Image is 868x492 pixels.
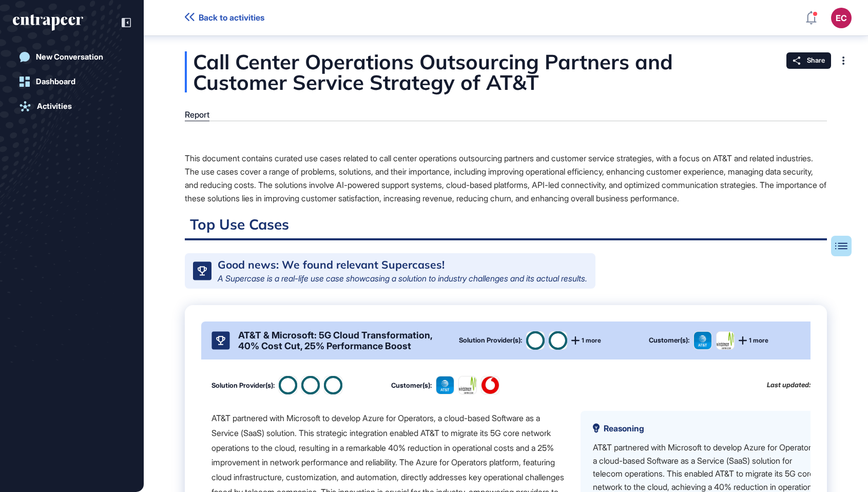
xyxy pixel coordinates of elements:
a: Dashboard [13,71,131,92]
img: Windstream-logo [717,332,734,349]
span: Share [807,56,825,65]
div: Dashboard [36,77,75,86]
div: This document contains curated use cases related to call center operations outsourcing partners a... [185,152,827,205]
button: EC [831,8,852,28]
a: Back to activities [185,13,264,23]
div: Activities [37,102,72,111]
img: AT&T-logo [436,376,454,394]
a: New Conversation [13,47,131,67]
img: Windstream-logo [459,376,476,394]
div: Customer(s): [391,382,432,389]
div: Last updated: [DATE] [767,381,833,389]
a: Activities [13,96,131,117]
div: Good news: We found relevant Supercases! [218,259,445,270]
img: Vodafone-logo [481,376,499,394]
div: Solution Provider(s): [459,337,522,344]
div: Customer(s): [649,337,689,344]
span: Reasoning [604,424,644,432]
span: Back to activities [199,13,264,23]
div: Solution Provider(s): [211,382,275,389]
div: Report [185,110,209,120]
div: New Conversation [36,52,103,62]
div: entrapeer-logo [13,14,83,31]
span: 1 more [582,337,601,344]
img: AT&T-logo [694,332,711,349]
div: AT&T & Microsoft: 5G Cloud Transformation, 40% Cost Cut, 25% Performance Boost [238,330,442,351]
div: A Supercase is a real-life use case showcasing a solution to industry challenges and its actual r... [218,274,587,282]
div: Call Center Operations Outsourcing Partners and Customer Service Strategy of AT&T [185,51,827,92]
span: 1 more [749,337,768,344]
h2: Top Use Cases [185,215,827,240]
